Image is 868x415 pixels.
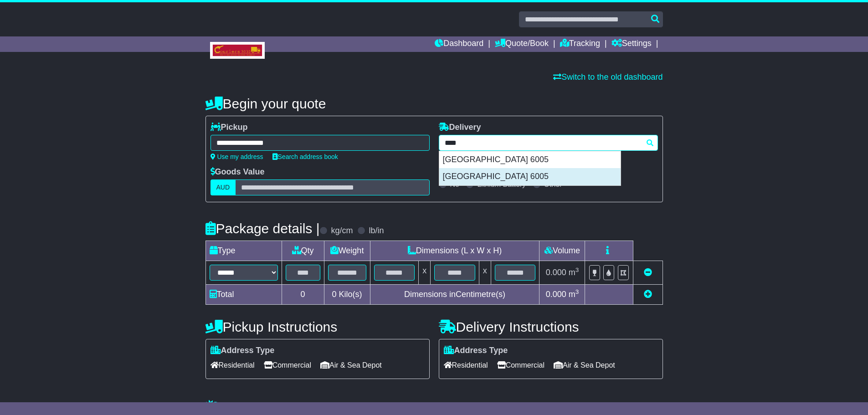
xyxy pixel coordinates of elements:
h4: Warranty & Insurance [205,400,663,415]
td: Dimensions in Centimetre(s) [370,285,539,305]
td: x [479,261,491,285]
a: Tracking [560,36,600,52]
a: Dashboard [435,36,483,52]
typeahead: Please provide city [439,135,658,151]
label: Goods Value [211,167,265,177]
a: Switch to the old dashboard [553,72,663,82]
td: Total [205,285,282,305]
sup: 3 [575,266,579,273]
a: Add new item [644,290,652,299]
span: 0.000 [546,290,566,299]
label: lb/in [369,226,384,236]
h4: Delivery Instructions [439,319,663,334]
span: Commercial [264,358,311,372]
td: Kilo(s) [324,285,370,305]
span: Commercial [497,358,544,372]
td: Weight [324,241,370,261]
span: Residential [211,358,255,372]
label: Address Type [444,346,508,356]
a: Search address book [272,153,338,160]
span: 0.000 [546,268,566,277]
label: Delivery [439,123,481,133]
td: Type [205,241,282,261]
span: m [569,268,579,277]
h4: Begin your quote [205,96,663,111]
h4: Package details | [205,221,320,236]
a: Use my address [211,153,263,160]
a: Settings [611,36,652,52]
h4: Pickup Instructions [205,319,430,334]
td: 0 [282,285,324,305]
label: AUD [211,179,236,195]
label: Pickup [211,123,248,133]
td: Qty [282,241,324,261]
td: Dimensions (L x W x H) [370,241,539,261]
span: Air & Sea Depot [320,358,382,372]
span: Air & Sea Depot [554,358,615,372]
a: Quote/Book [495,36,549,52]
td: x [419,261,431,285]
a: Remove this item [644,268,652,277]
div: [GEOGRAPHIC_DATA] 6005 [439,168,621,185]
label: kg/cm [331,226,353,236]
label: Address Type [211,346,275,356]
span: 0 [332,290,337,299]
span: Residential [444,358,488,372]
div: [GEOGRAPHIC_DATA] 6005 [439,151,621,169]
sup: 3 [575,288,579,295]
td: Volume [539,241,585,261]
span: m [569,290,579,299]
